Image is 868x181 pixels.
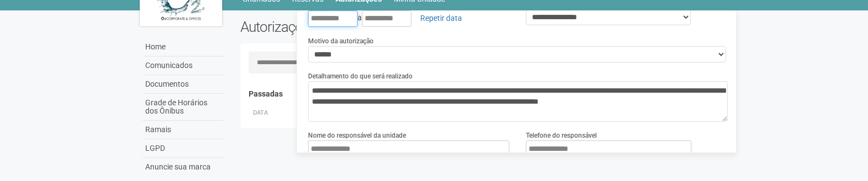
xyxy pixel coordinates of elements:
[526,131,597,140] label: Telefone do responsável
[308,71,413,81] label: Detalhamento do que será realizado
[142,139,224,158] a: LGPD
[142,56,224,75] a: Comunicados
[308,131,406,140] label: Nome do responsável da unidade
[142,75,224,94] a: Documentos
[308,9,510,27] div: a
[142,158,224,176] a: Anuncie sua marca
[142,38,224,56] a: Home
[249,104,298,122] th: Data
[249,90,720,98] h4: Passadas
[142,94,224,121] a: Grade de Horários dos Ônibus
[142,121,224,139] a: Ramais
[413,9,469,27] a: Repetir data
[308,36,373,46] label: Motivo da autorização
[240,19,476,35] h2: Autorizações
